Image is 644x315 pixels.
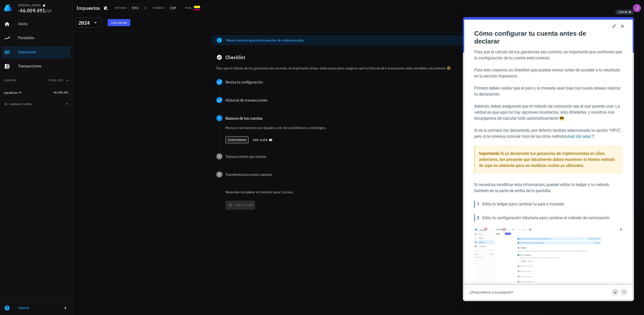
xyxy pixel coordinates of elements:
[167,4,179,12] span: COP
[615,10,634,15] button: Cerrar
[18,35,68,40] div: Portafolio
[6,273,149,278] div: ¿Respondimos a tu pregunta?
[2,32,70,44] a: Portafolio
[225,136,249,143] button: Confirmar
[5,103,32,106] span: agregar cuenta
[108,19,130,26] button: Calcular
[2,60,70,72] a: Transacciones
[2,86,70,99] a: juanlarax -46.009.491
[11,32,160,44] p: Para que el cálculo de tus ganancias sea correcto, es importante que confirmes que la configuraci...
[11,86,160,104] p: Además, debes asegurarte que el método de valoración sea el que quieres usar. La verdad es que aq...
[48,79,63,82] span: Total COP
[16,134,37,139] b: Importante:
[226,38,478,43] div: Revisa nuestra guía de impuestos de criptomonedas
[11,13,160,302] article: Doc article
[158,271,165,278] button: Send feedback: No. For "¿Respondimos a tu pregunta?"
[3,102,34,107] button: agregar cuenta
[115,6,126,10] div: Método
[633,4,641,12] div: avatar
[11,197,18,204] dt: 2
[11,210,160,284] span: Image preview. Open larger image in dialog window.
[4,91,18,95] div: juanlarax
[463,17,634,301] iframe: Help Scout Beacon - Live Chat, Contact Form, and Knowledge Base
[2,46,70,58] a: Impuestos
[212,49,504,65] div: Checklist
[53,91,68,94] span: -46.009.491
[253,138,273,142] span: Ver guía 📖
[19,197,160,204] dd: Edita tu configuración tributaria para cambiar el método de valorización
[78,20,90,25] div: 2024
[194,5,200,11] div: CO-icon
[11,210,160,284] img: file-tqXSZDHG1i.png
[45,9,52,13] span: COP
[19,183,160,191] dd: Edita tu ledger para cambiar tu país y moneda
[18,50,68,54] div: Impuestos
[225,154,500,158] div: Transacciones por revisar
[18,306,58,310] div: Soporte
[1,268,170,283] div: Article feedback
[76,4,102,12] h1: Impuestos
[18,3,41,7] div: [PERSON_NAME]
[18,21,68,26] div: Inicio
[185,6,192,10] div: País
[11,13,150,28] div: Cómo configurar tu cuenta antes de declarar
[11,184,18,191] dt: 1
[228,138,247,142] span: Confirmar
[18,7,45,14] span: -46.009.491
[128,4,142,12] span: FIFO
[16,133,156,152] p: Si ya declaraste tus ganancias de criptomonedas en años anteriores, ten presente que idealmente d...
[225,80,500,84] div: Revisa tu configuración
[251,136,275,143] button: Ver guía 📖
[153,6,165,10] div: Moneda
[11,110,160,122] p: Si es tu primera vez declarando, por defecto tendrás seleccionada la opción “HIFO”, pero si te in...
[11,68,160,80] p: Primero debes validar que el país y la moneda sean bajo los cuales deseas realizar tu declaración.
[216,65,500,71] p: Para que el cálculo de tus ganancias sea correcto, es importante revisar estos pasos para asegura...
[111,21,127,25] span: Calcular
[2,74,70,86] button: CuentasTotal COP
[11,165,160,177] p: Si necesitas modificar esta información, puedes editar tu ledger o tu método también en la parte ...
[4,4,12,12] img: LedgiFi
[216,153,222,159] span: 4
[11,13,150,28] a: Cómo configurar tu cuenta antes de declarar. Click to open in new window.
[11,13,123,28] h1: Cómo configurar tu cuenta antes de declarar
[11,50,160,62] p: Para esto creamos un checklist que puedes revisar antes de acceder a tu resultado en la sección I...
[216,115,222,121] span: 3
[75,18,102,28] div: 2024
[618,10,628,14] span: Cerrar
[225,116,500,120] div: Balance de tus cuentas
[224,190,504,195] p: Necesitas completar el checklist para Calcular.
[225,125,500,130] p: Revisa si los balances son iguales a los de tus billeteras y exchanges.
[216,171,222,177] span: 5
[2,18,70,30] a: Inicio
[149,271,156,278] button: Send feedback: Sí. For "¿Respondimos a tu pregunta?"
[6,273,50,277] span: ¿Respondimos a tu pregunta?
[105,117,128,122] a: haz clic aquí
[225,98,500,102] div: Historial de transacciones
[18,64,68,68] div: Transacciones
[225,172,500,176] div: Transferencias entre cuentas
